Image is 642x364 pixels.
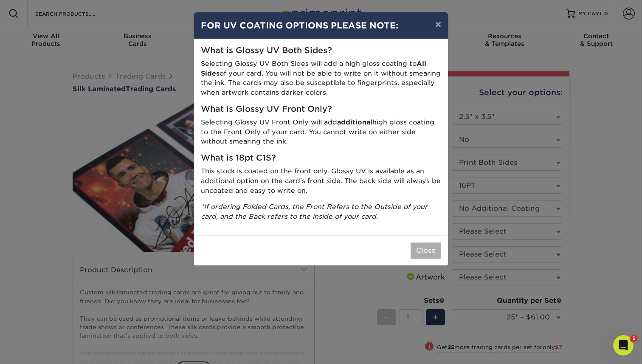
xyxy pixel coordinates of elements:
strong: All Sides [201,59,426,77]
h5: What is Glossy UV Both Sides? [201,46,441,56]
p: Selecting Glossy UV Front Only will add high gloss coating to the Front Only of your card. You ca... [201,118,441,147]
h4: FOR UV COATING OPTIONS PLEASE NOTE: [201,19,441,32]
span: 1 [631,335,637,342]
i: *If ordering Folded Cards, the Front Refers to the Outside of your card, and the Back refers to t... [201,203,428,220]
p: Selecting Glossy UV Both Sides will add a high gloss coating to of your card. You will not be abl... [201,59,441,98]
p: This stock is coated on the front only. Glossy UV is available as an additional option on the car... [201,166,441,195]
h5: What is Glossy UV Front Only? [201,104,441,114]
button: × [428,12,448,36]
iframe: Intercom live chat [613,335,634,356]
button: Close [411,243,441,259]
h5: What is 18pt C1S? [201,153,441,163]
strong: additional [337,118,372,126]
